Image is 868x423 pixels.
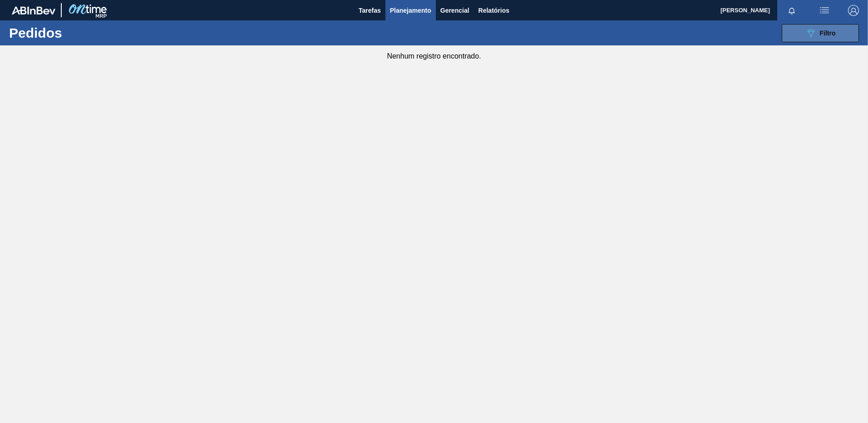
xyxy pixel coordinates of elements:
[12,6,55,15] img: TNhmsLtSVTkK8tSr43FrP2fwEKptu5GPRR3wAAAABJRU5ErkJggg==
[359,5,381,16] span: Tarefas
[777,4,806,17] button: Notificações
[390,5,431,16] span: Planejamento
[478,5,509,16] span: Relatórios
[820,30,836,37] span: Filtro
[848,5,859,16] img: Logout
[782,24,859,42] button: Filtro
[440,5,469,16] span: Gerencial
[9,28,145,38] h1: Pedidos
[819,5,830,16] img: userActions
